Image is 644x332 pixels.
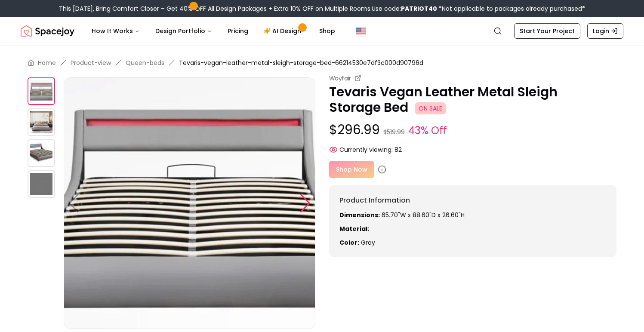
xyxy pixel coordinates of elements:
span: Use code: [372,4,437,13]
small: $519.99 [383,128,405,136]
button: Design Portfolio [148,22,219,40]
strong: Dimensions: [339,211,380,219]
a: Shop [312,22,342,40]
span: Currently viewing: [339,145,393,154]
p: Tevaris Vegan Leather Metal Sleigh Storage Bed [329,84,617,115]
a: Home [38,58,56,67]
img: United States [356,26,366,36]
nav: Main [85,22,342,40]
span: *Not applicable to packages already purchased* [437,4,585,13]
small: 43% Off [408,123,447,138]
strong: Material: [339,224,369,233]
div: This [DATE], Bring Comfort Closer – Get 40% OFF All Design Packages + Extra 10% OFF on Multiple R... [59,4,585,13]
p: 65.70"W x 88.60"D x 26.60"H [339,211,607,219]
nav: Global [21,17,623,45]
button: How It Works [85,22,147,40]
img: https://storage.googleapis.com/spacejoy-main/assets/66214530e7df3c000d90796d/product_3_pdkjo6dck51 [28,170,55,198]
span: 82 [394,145,402,154]
a: Queen-beds [126,58,164,67]
strong: Color: [339,238,359,247]
img: https://storage.googleapis.com/spacejoy-main/assets/66214530e7df3c000d90796d/product_2_n20aofdg8op [28,139,55,167]
a: Spacejoy [21,22,74,40]
nav: breadcrumb [28,58,616,67]
span: ON SALE [415,102,446,114]
p: $296.99 [329,122,617,138]
img: https://storage.googleapis.com/spacejoy-main/assets/66214530e7df3c000d90796d/product_0_1f1p7aidiho5b [64,77,315,329]
a: Pricing [221,22,255,40]
img: Spacejoy Logo [21,22,74,40]
a: Start Your Project [514,23,580,39]
small: Wayfair [329,74,351,83]
h6: Product Information [339,195,607,206]
b: PATRIOT40 [401,4,437,13]
a: Product-view [71,58,111,67]
a: Login [587,23,623,39]
span: Tevaris-vegan-leather-metal-sleigh-storage-bed-66214530e7df3c000d90796d [179,58,423,67]
span: gray [361,238,375,247]
img: https://storage.googleapis.com/spacejoy-main/assets/66214530e7df3c000d90796d/product_0_1f1p7aidiho5b [28,77,55,105]
img: https://storage.googleapis.com/spacejoy-main/assets/66214530e7df3c000d90796d/product_1_1o0lf1dlno1h [28,108,55,136]
a: AI Design [257,22,311,40]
